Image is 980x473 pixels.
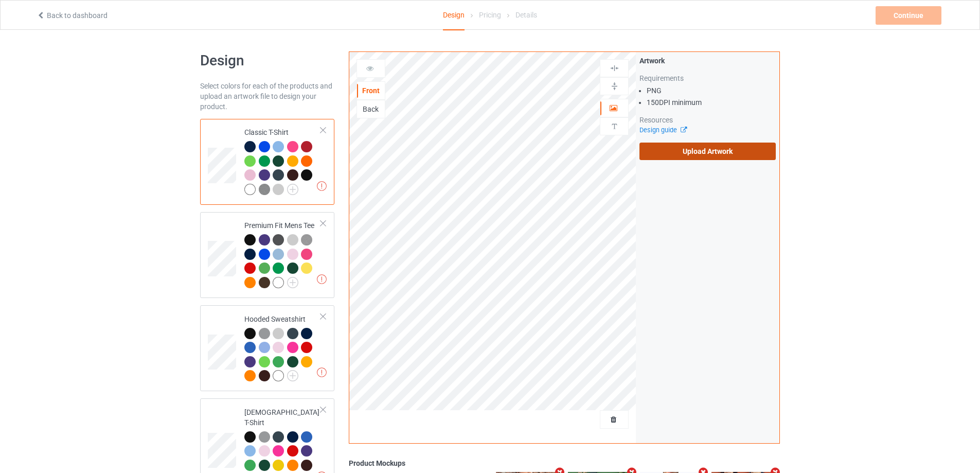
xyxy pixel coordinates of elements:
[610,81,619,91] img: svg%3E%0A
[259,184,270,195] img: heather_texture.png
[200,212,334,298] div: Premium Fit Mens Tee
[200,51,334,70] h1: Design
[317,367,327,377] img: exclamation icon
[515,1,537,29] div: Details
[287,370,298,381] img: svg+xml;base64,PD94bWwgdmVyc2lvbj0iMS4wIiBlbmNvZGluZz0iVVRGLTgiPz4KPHN2ZyB3aWR0aD0iMjJweCIgaGVpZ2...
[647,85,776,96] li: PNG
[301,234,312,246] img: heather_texture.png
[317,274,327,284] img: exclamation icon
[244,220,321,287] div: Premium Fit Mens Tee
[349,458,780,468] div: Product Mockups
[639,115,776,125] div: Resources
[610,121,619,131] img: svg%3E%0A
[317,181,327,191] img: exclamation icon
[37,11,108,20] a: Back to dashboard
[200,81,334,112] div: Select colors for each of the products and upload an artwork file to design your product.
[639,126,686,134] a: Design guide
[244,127,321,194] div: Classic T-Shirt
[639,73,776,83] div: Requirements
[244,314,321,381] div: Hooded Sweatshirt
[479,1,501,29] div: Pricing
[287,277,298,288] img: svg+xml;base64,PD94bWwgdmVyc2lvbj0iMS4wIiBlbmNvZGluZz0iVVRGLTgiPz4KPHN2ZyB3aWR0aD0iMjJweCIgaGVpZ2...
[357,85,385,96] div: Front
[200,119,334,205] div: Classic T-Shirt
[639,56,776,66] div: Artwork
[443,1,465,30] div: Design
[357,104,385,114] div: Back
[200,305,334,391] div: Hooded Sweatshirt
[610,63,619,73] img: svg%3E%0A
[287,184,298,195] img: svg+xml;base64,PD94bWwgdmVyc2lvbj0iMS4wIiBlbmNvZGluZz0iVVRGLTgiPz4KPHN2ZyB3aWR0aD0iMjJweCIgaGVpZ2...
[647,97,776,108] li: 150 DPI minimum
[639,143,776,160] label: Upload Artwork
